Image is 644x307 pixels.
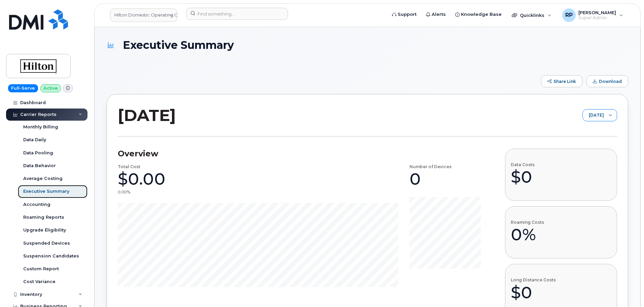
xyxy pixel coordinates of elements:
[118,149,486,159] h3: Overview
[541,75,582,87] button: Share Link
[599,79,622,84] span: Download
[511,167,535,187] div: $0
[511,278,556,282] h4: Long Distance Costs
[615,278,639,302] iframe: Messenger Launcher
[586,75,628,87] button: Download
[511,162,535,167] h4: Data Costs
[553,79,576,84] span: Share Link
[123,39,234,51] span: Executive Summary
[511,220,544,224] h4: Roaming Costs
[118,189,130,195] div: 0.00%
[511,224,544,245] div: 0%
[118,105,176,125] h2: [DATE]
[583,110,604,122] span: November 2025
[409,164,452,169] h4: Number of Devices
[409,169,421,189] div: 0
[118,169,166,189] div: $0.00
[118,164,140,169] h4: Total Cost
[511,282,556,303] div: $0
